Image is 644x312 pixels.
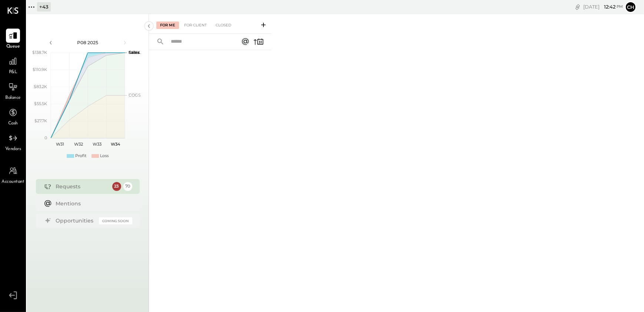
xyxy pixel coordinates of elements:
[112,182,121,191] div: 23
[0,105,26,127] a: Cash
[0,29,26,50] a: Queue
[100,153,109,159] div: Loss
[129,92,141,98] text: COGS
[56,217,95,224] div: Opportunities
[56,142,64,147] text: W31
[93,142,102,147] text: W33
[156,22,179,29] div: For Me
[56,200,129,207] div: Mentions
[34,101,47,106] text: $55.5K
[123,182,132,191] div: 70
[8,120,18,127] span: Cash
[56,183,109,190] div: Requests
[129,50,140,55] text: Sales
[5,95,21,101] span: Balance
[0,164,26,185] a: Accountant
[574,3,581,11] div: copy link
[99,217,132,224] div: Coming Soon
[34,84,47,89] text: $83.2K
[0,54,26,76] a: P&L
[44,135,47,140] text: 0
[0,131,26,153] a: Vendors
[625,1,637,13] button: Ch
[74,142,83,147] text: W32
[56,39,119,46] div: P08 2025
[32,50,47,55] text: $138.7K
[33,67,47,72] text: $110.9K
[583,3,623,10] div: [DATE]
[6,43,20,50] span: Queue
[212,22,235,29] div: Closed
[111,142,120,147] text: W34
[2,179,24,185] span: Accountant
[37,2,51,12] div: + 43
[75,153,86,159] div: Profit
[0,80,26,101] a: Balance
[5,146,21,153] span: Vendors
[9,69,17,76] span: P&L
[34,118,47,123] text: $27.7K
[180,22,210,29] div: For Client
